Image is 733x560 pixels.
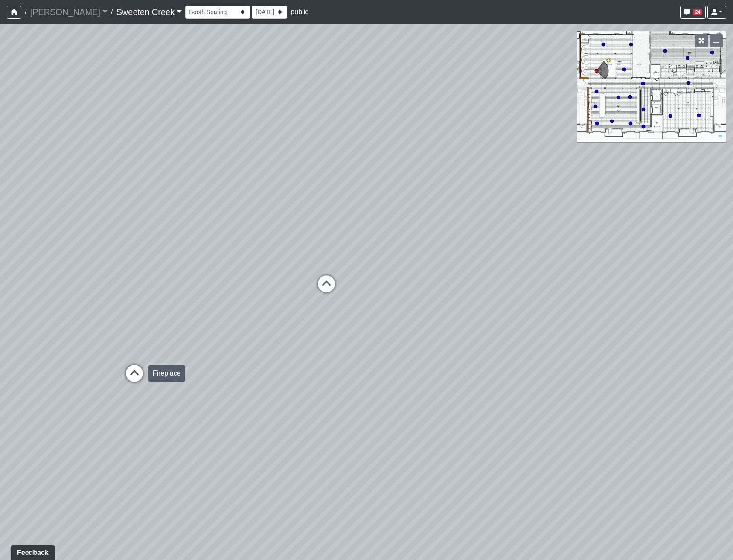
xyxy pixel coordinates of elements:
[148,365,185,382] div: Fireplace
[116,3,182,20] a: Sweeten Creek
[21,3,30,20] span: /
[6,543,57,560] iframe: Ybug feedback widget
[108,3,116,20] span: /
[680,6,706,19] button: 24
[693,9,702,15] span: 24
[291,8,308,15] span: public
[30,3,108,20] a: [PERSON_NAME]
